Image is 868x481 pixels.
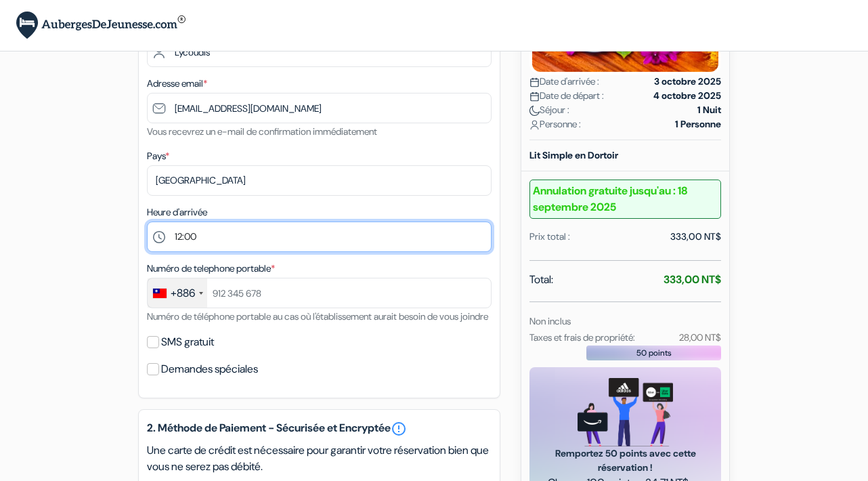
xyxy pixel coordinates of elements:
[161,360,258,379] label: Demandes spéciales
[529,272,553,288] span: Total:
[529,103,569,117] span: Séjour :
[529,120,540,130] img: user_icon.svg
[16,12,186,39] img: AubergesDeJeunesse.com
[675,117,721,131] strong: 1 Personne
[529,77,540,87] img: calendar.svg
[171,285,195,301] div: +886
[653,89,721,103] strong: 4 octobre 2025
[654,75,721,89] strong: 3 octobre 2025
[529,106,540,116] img: moon.svg
[529,331,635,343] small: Taxes et frais de propriété:
[147,442,492,475] p: Une carte de crédit est nécessaire pour garantir votre réservation bien que vous ne serez pas déb...
[679,331,721,343] small: 28,00 NT$
[529,230,570,244] div: Prix total :
[529,315,571,327] small: Non inclus
[147,37,492,67] input: Entrer le nom de famille
[697,103,721,117] strong: 1 Nuit
[529,117,581,131] span: Personne :
[147,310,488,322] small: Numéro de téléphone portable au cas où l'établissement aurait besoin de vous joindre
[670,230,721,244] div: 333,00 NT$
[664,272,721,287] strong: 333,00 NT$
[147,278,492,308] input: 912 345 678
[529,149,618,161] b: Lit Simple en Dortoir
[391,421,407,437] a: error_outline
[529,91,540,102] img: calendar.svg
[147,205,207,219] label: Heure d'arrivée
[148,278,207,308] div: Taiwan (台灣): +886
[546,446,705,475] span: Remportez 50 points avec cette réservation !
[529,89,604,103] span: Date de départ :
[147,262,275,276] label: Numéro de telephone portable
[529,180,721,219] b: Annulation gratuite jusqu'au : 18 septembre 2025
[161,333,214,352] label: SMS gratuit
[147,93,492,123] input: Entrer adresse e-mail
[529,75,599,89] span: Date d'arrivée :
[147,421,492,437] h5: 2. Méthode de Paiement - Sécurisée et Encryptée
[147,77,207,91] label: Adresse email
[578,378,673,446] img: gift_card_hero_new.png
[636,347,672,359] span: 50 points
[147,125,377,138] small: Vous recevrez un e-mail de confirmation immédiatement
[147,149,169,163] label: Pays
